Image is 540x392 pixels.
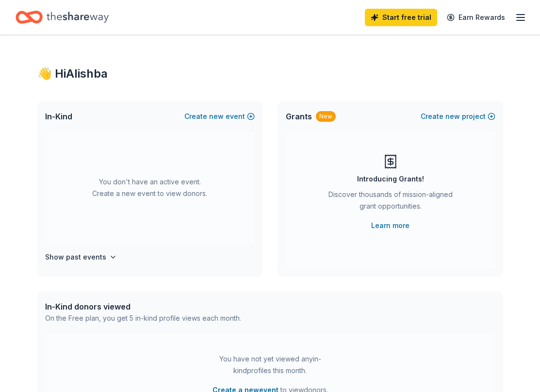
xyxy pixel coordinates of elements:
[210,353,331,376] div: You have not yet viewed any in-kind profiles this month.
[445,111,460,122] span: new
[365,9,437,26] a: Start free trial
[45,251,106,263] h4: Show past events
[45,111,72,122] span: In-Kind
[421,111,495,122] button: Createnewproject
[286,111,312,122] span: Grants
[441,9,511,26] a: Earn Rewards
[45,312,241,324] div: On the Free plan, you get 5 in-kind profile views each month.
[37,66,503,82] div: 👋 Hi Alishba
[45,301,241,312] div: In-Kind donors viewed
[45,251,117,263] button: Show past events
[209,111,224,122] span: new
[325,189,457,216] div: Discover thousands of mission-aligned grant opportunities.
[357,173,424,185] div: Introducing Grants!
[45,132,255,244] div: You don't have an active event. Create a new event to view donors.
[184,111,255,122] button: Createnewevent
[16,6,109,29] a: Home
[371,220,409,231] a: Learn more
[316,111,336,122] div: New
